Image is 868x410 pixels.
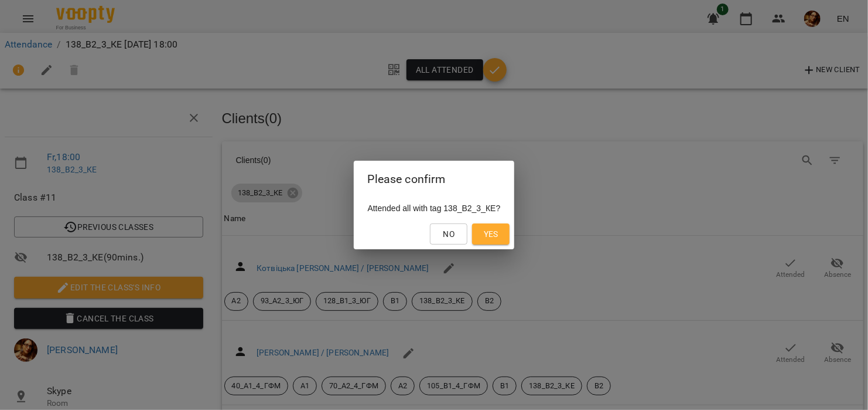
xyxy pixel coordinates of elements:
[484,227,498,241] span: Yes
[443,227,455,241] span: No
[472,223,510,245] button: Yes
[368,170,501,188] h2: Please confirm
[430,223,467,245] button: No
[354,198,515,219] div: Attended all with tag 138_В2_3_КЕ?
